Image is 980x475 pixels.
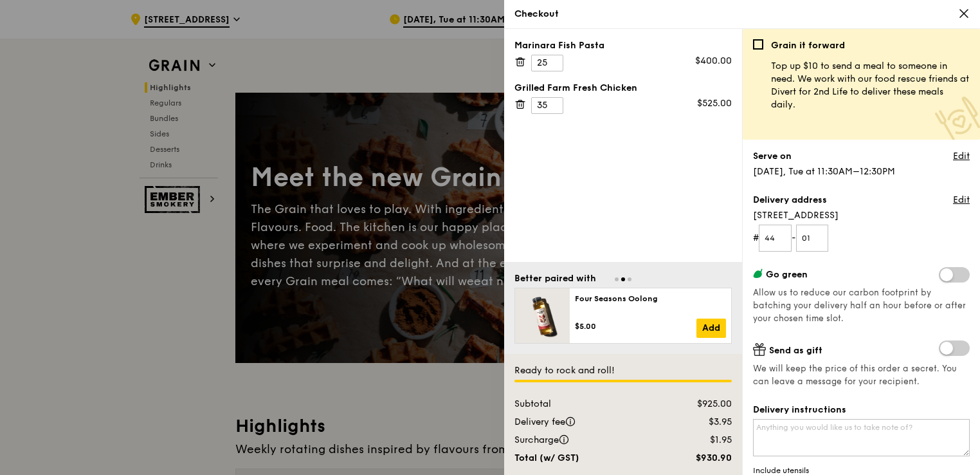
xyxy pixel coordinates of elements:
div: Checkout [514,8,970,21]
a: Edit [953,150,970,163]
span: Go green [766,269,808,280]
a: Add [696,319,726,338]
p: Top up $10 to send a meal to someone in need. We work with our food rescue friends at Divert for ... [771,60,970,111]
span: Allow us to reduce our carbon footprint by batching your delivery half an hour before or after yo... [753,288,966,324]
div: Ready to rock and roll! [514,364,732,377]
span: [STREET_ADDRESS] [753,209,970,222]
div: Grilled Farm Fresh Chicken [514,82,732,95]
div: $925.00 [662,398,740,411]
div: $930.90 [662,452,740,465]
span: [DATE], Tue at 11:30AM–12:30PM [753,166,895,177]
span: We will keep the price of this order a secret. You can leave a message for your recipient. [753,362,970,388]
label: Serve on [753,150,792,163]
span: Go to slide 2 [621,277,625,281]
div: Better paired with [514,272,596,285]
label: Delivery instructions [753,404,970,416]
div: $3.95 [662,416,740,429]
div: Subtotal [507,398,662,411]
div: Four Seasons Oolong [575,293,726,304]
a: Edit [953,194,970,207]
span: Send as gift [769,345,822,356]
span: Go to slide 3 [628,277,631,281]
label: Delivery address [753,194,827,207]
div: Delivery fee [507,416,662,429]
div: $5.00 [575,321,696,331]
b: Grain it forward [771,40,845,51]
div: $400.00 [695,55,732,68]
form: # - [753,225,970,252]
img: Meal donation [935,97,980,142]
input: Unit [796,225,829,252]
div: $1.95 [662,434,740,447]
div: Surcharge [507,434,662,447]
div: $525.00 [697,97,732,110]
span: Go to slide 1 [615,277,619,281]
div: Total (w/ GST) [507,452,662,465]
div: Marinara Fish Pasta [514,39,732,52]
input: Floor [759,225,792,252]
